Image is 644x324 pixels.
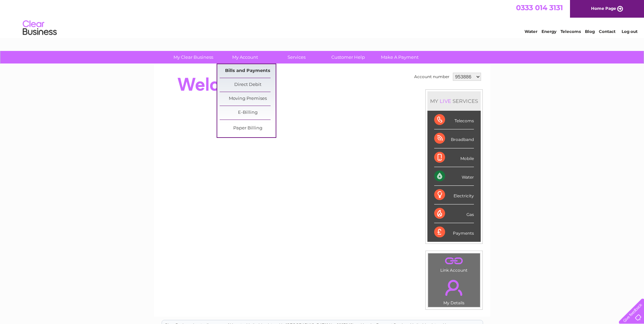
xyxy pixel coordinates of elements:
[541,29,556,34] a: Energy
[434,111,474,129] div: Telecoms
[269,51,325,64] a: Services
[585,29,595,34] a: Blog
[220,122,276,135] a: Paper Billing
[599,29,615,34] a: Contact
[320,51,376,64] a: Customer Help
[412,71,451,83] td: Account number
[220,78,276,92] a: Direct Debit
[622,29,638,34] a: Log out
[516,3,563,12] a: 0333 014 3131
[434,129,474,148] div: Broadband
[434,223,474,241] div: Payments
[220,64,276,78] a: Bills and Payments
[428,253,480,274] td: Link Account
[372,51,428,64] a: Make A Payment
[430,276,478,300] a: .
[560,29,581,34] a: Telecoms
[162,4,483,33] div: Clear Business is a trading name of Verastar Limited (registered in [GEOGRAPHIC_DATA] No. 3667643...
[217,51,273,64] a: My Account
[428,274,480,307] td: My Details
[434,186,474,204] div: Electricity
[525,29,537,34] a: Water
[220,92,276,106] a: Moving Premises
[430,255,478,267] a: .
[434,204,474,223] div: Gas
[22,18,57,38] img: logo.png
[434,148,474,167] div: Mobile
[220,106,276,120] a: E-Billing
[165,51,221,64] a: My Clear Business
[438,98,453,104] div: LIVE
[434,167,474,186] div: Water
[427,91,481,111] div: MY SERVICES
